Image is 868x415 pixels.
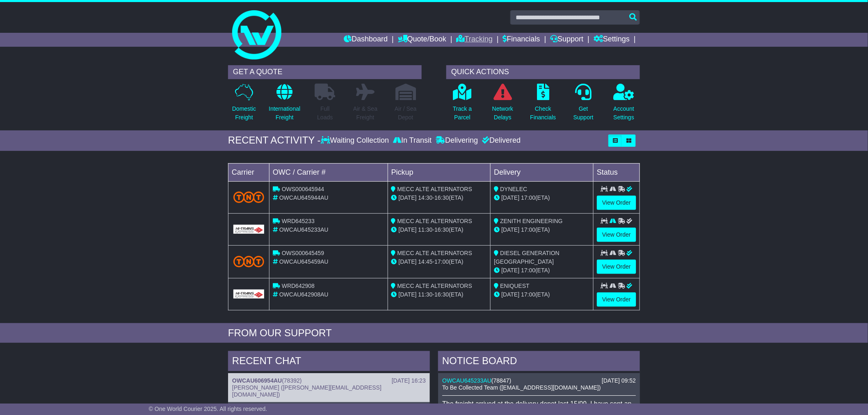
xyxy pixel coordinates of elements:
[418,226,433,233] span: 11:30
[501,226,519,233] span: [DATE]
[500,218,562,224] span: ZENITH ENGINEERING
[492,83,514,126] a: NetworkDelays
[282,186,324,192] span: OWS000645944
[442,377,491,384] a: OWCAU645233AU
[418,194,433,201] span: 14:30
[438,351,640,373] div: NOTICE BOARD
[597,196,636,210] a: View Order
[282,218,315,224] span: WRD645233
[521,291,535,298] span: 17:00
[282,283,315,289] span: WRD642908
[397,186,473,192] span: MECC ALTE ALTERNATORS
[392,377,426,384] div: [DATE] 16:23
[269,105,300,122] p: International Freight
[315,105,335,122] p: Full Loads
[521,267,535,274] span: 17:00
[397,250,473,256] span: MECC ALTE ALTERNATORS
[233,290,264,299] img: GetCarrierServiceLogo
[268,83,301,126] a: InternationalFreight
[602,377,636,384] div: [DATE] 09:52
[457,33,493,47] a: Tracking
[434,136,480,145] div: Delivering
[492,105,513,122] p: Network Delays
[521,226,535,233] span: 17:00
[453,105,472,122] p: Track a Parcel
[228,163,270,181] td: Carrier
[279,258,329,265] span: OWCAU645459AU
[399,291,417,298] span: [DATE]
[233,192,264,203] img: TNT_Domestic.png
[494,290,590,299] div: (ETA)
[501,291,519,298] span: [DATE]
[597,260,636,274] a: View Order
[232,377,426,384] div: ( )
[391,226,487,234] div: - (ETA)
[500,283,530,289] span: ENIQUEST
[270,163,388,181] td: OWC / Carrier #
[521,194,535,201] span: 17:00
[232,384,381,398] span: [PERSON_NAME] ([PERSON_NAME][EMAIL_ADDRESS][DOMAIN_NAME])
[550,33,584,47] a: Support
[501,194,519,201] span: [DATE]
[503,33,540,47] a: Financials
[434,258,449,265] span: 17:00
[228,327,640,339] div: FROM OUR SUPPORT
[399,194,417,201] span: [DATE]
[397,283,473,289] span: MECC ALTE ALTERNATORS
[233,256,264,267] img: TNT_Domestic.png
[494,250,560,265] span: DIESEL GENERATION [GEOGRAPHIC_DATA]
[613,83,635,126] a: AccountSettings
[614,105,635,122] p: Account Settings
[228,65,422,79] div: GET A QUOTE
[434,291,449,298] span: 16:30
[321,136,391,145] div: Waiting Collection
[494,194,590,202] div: (ETA)
[395,105,417,122] p: Air / Sea Depot
[500,186,527,192] span: DYNELEC
[501,267,519,274] span: [DATE]
[491,163,594,181] td: Delivery
[149,406,267,412] span: © One World Courier 2025. All rights reserved.
[494,226,590,234] div: (ETA)
[398,33,446,47] a: Quote/Book
[573,105,594,122] p: Get Support
[573,83,594,126] a: GetSupport
[399,226,417,233] span: [DATE]
[344,33,388,47] a: Dashboard
[452,83,472,126] a: Track aParcel
[391,136,434,145] div: In Transit
[353,105,377,122] p: Air & Sea Freight
[279,194,329,201] span: OWCAU645944AU
[480,136,521,145] div: Delivered
[434,226,449,233] span: 16:30
[442,377,636,384] div: ( )
[232,105,256,122] p: Domestic Freight
[434,194,449,201] span: 16:30
[233,225,264,234] img: GetCarrierServiceLogo
[391,194,487,202] div: - (ETA)
[418,291,433,298] span: 11:30
[279,226,329,233] span: OWCAU645233AU
[530,83,557,126] a: CheckFinancials
[228,351,430,373] div: RECENT CHAT
[388,163,491,181] td: Pickup
[391,258,487,266] div: - (ETA)
[279,291,329,298] span: OWCAU642908AU
[284,377,300,384] span: 78392
[399,258,417,265] span: [DATE]
[594,163,640,181] td: Status
[594,33,630,47] a: Settings
[597,228,636,242] a: View Order
[282,250,324,256] span: OWS000645459
[530,105,556,122] p: Check Financials
[494,266,590,275] div: (ETA)
[446,65,640,79] div: QUICK ACTIONS
[391,290,487,299] div: - (ETA)
[232,83,256,126] a: DomesticFreight
[493,377,509,384] span: 78847
[232,377,282,384] a: OWCAU606954AU
[442,384,601,391] span: To Be Collected Team ([EMAIL_ADDRESS][DOMAIN_NAME])
[418,258,433,265] span: 14:45
[397,218,473,224] span: MECC ALTE ALTERNATORS
[597,292,636,307] a: View Order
